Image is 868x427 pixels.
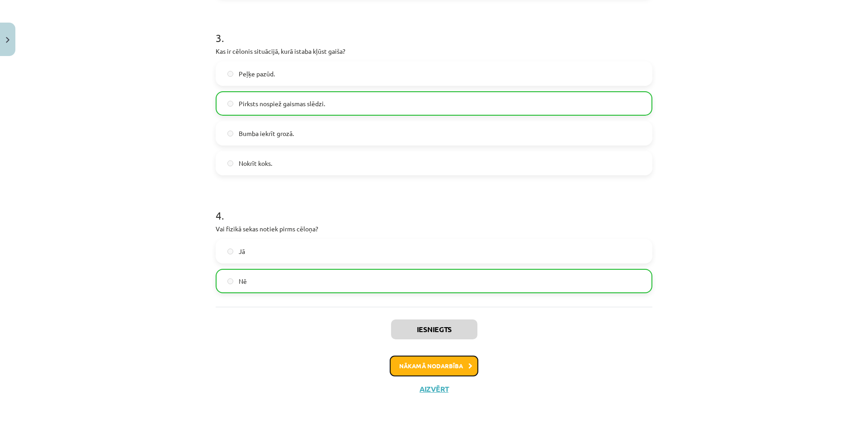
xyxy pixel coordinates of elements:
[239,159,272,168] span: Nokrīt koks.
[216,16,652,44] h1: 3 .
[239,69,275,79] span: Peļķe pazūd.
[6,37,9,43] img: icon-close-lesson-0947bae3869378f0d4975bcd49f059093ad1ed9edebbc8119c70593378902aed.svg
[227,131,233,136] input: Bumba iekrīt grozā.
[239,247,245,256] span: Jā
[239,99,325,108] span: Pirksts nospiež gaismas slēdzi.
[227,71,233,77] input: Peļķe pazūd.
[227,278,233,284] input: Nē
[227,101,233,107] input: Pirksts nospiež gaismas slēdzi.
[239,129,294,138] span: Bumba iekrīt grozā.
[216,47,652,56] p: Kas ir cēlonis situācijā, kurā istaba kļūst gaiša?
[216,224,652,234] p: Vai fizikā sekas notiek pirms cēloņa?
[391,319,477,339] button: Iesniegts
[417,385,451,394] button: Aizvērt
[227,249,233,254] input: Jā
[390,356,478,376] button: Nākamā nodarbība
[227,160,233,166] input: Nokrīt koks.
[239,277,247,286] span: Nē
[216,193,652,221] h1: 4 .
